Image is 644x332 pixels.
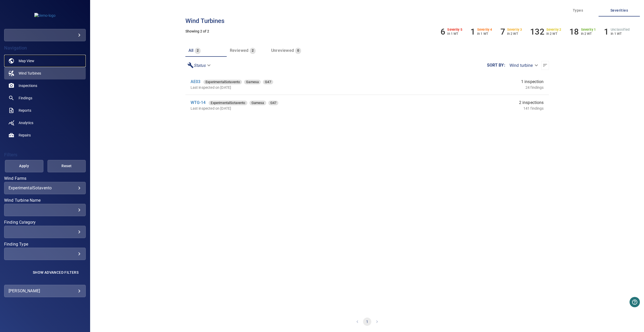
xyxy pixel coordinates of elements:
div: ExperimentalSotavento [9,185,81,190]
h6: 7 [500,27,505,37]
span: G47 [268,100,278,106]
h6: Severity 1 [581,28,596,31]
a: windturbines active [4,67,86,79]
span: Findings [19,95,32,101]
p: in 1 WT [447,32,462,36]
span: Types [560,7,595,14]
a: inspections noActive [4,79,86,92]
span: 2 [250,48,256,54]
span: Severities [602,7,637,14]
a: AE03 [191,79,201,84]
div: G47 [263,80,273,84]
h6: Severity 2 [546,28,561,31]
p: Last inspected on [DATE] [191,106,399,111]
p: in 2 WT [581,32,596,36]
a: findings noActive [4,92,86,104]
button: Sort list from newest to oldest [541,61,549,70]
button: Apply [5,160,43,172]
h6: Unclassified [611,28,630,31]
span: 0 [295,48,301,54]
span: Unreviewed [271,48,294,53]
p: in 2 WT [507,32,522,36]
span: Analytics [19,120,33,125]
div: Wind turbine [505,61,541,70]
h6: 1 [470,27,475,37]
span: ExperimentalSotavento [203,79,242,85]
div: ExperimentalSotavento [203,80,242,84]
li: Severity 2 [530,27,561,37]
a: map noActive [4,55,86,67]
span: Wind Turbines [19,71,41,76]
p: in 1 WT [611,32,630,36]
label: Finding Type [4,242,86,246]
h6: 6 [441,27,445,37]
div: G47 [268,101,278,105]
span: Repairs [19,133,31,138]
span: Gamesa [244,79,261,85]
p: in 1 WT [477,32,492,36]
span: ExperimentalSotavento [209,100,247,106]
span: 2 [195,48,201,54]
h3: Wind turbines [185,18,549,24]
nav: pagination navigation [185,311,549,332]
div: [PERSON_NAME] [9,287,81,295]
li: Severity 4 [470,27,492,37]
a: repairs noActive [4,129,86,141]
h6: Severity 3 [507,28,522,31]
span: Reset [54,163,80,169]
button: Reset [48,160,86,172]
span: all [189,48,194,53]
p: in 2 WT [546,32,561,36]
button: page 1 [363,318,371,326]
span: Map View [19,58,34,63]
span: Inspections [19,83,37,88]
p: Last inspected on [DATE] [191,85,398,90]
div: demo [4,29,86,41]
div: Gamesa [244,80,261,84]
label: Wind Farms [4,176,86,181]
label: Sort by : [487,63,505,67]
em: Status [194,63,206,68]
img: demo-logo [34,13,56,18]
span: Gamesa [249,100,266,106]
button: Show Advanced Filters [30,268,82,277]
label: Wind Turbine Name [4,198,86,203]
div: Status [185,61,214,70]
p: 24 findings [525,85,544,90]
div: Finding Type [4,248,86,260]
li: Severity 1 [569,27,596,37]
a: WTG-14 [191,100,206,105]
h6: 132 [530,27,544,37]
label: Finding Category [4,220,86,224]
h4: Navigation [4,45,86,51]
h6: Severity 5 [447,28,462,31]
span: Reports [19,108,31,113]
div: Wind Turbine Name [4,204,86,216]
span: Apply [11,163,37,169]
span: 2 inspections [519,100,544,106]
span: Show Advanced Filters [33,270,78,274]
span: G47 [263,79,273,85]
p: 141 findings [523,106,544,111]
li: Severity 5 [441,27,462,37]
h4: Filters [4,152,86,157]
div: Finding Category [4,226,86,238]
h6: Severity 4 [477,28,492,31]
div: Gamesa [249,101,266,105]
a: analytics noActive [4,117,86,129]
h6: 18 [569,27,579,37]
h6: 1 [604,27,609,37]
h5: Showing 2 of 2 [185,29,549,33]
li: Severity Unclassified [604,27,630,37]
div: Wind Farms [4,182,86,194]
div: ExperimentalSotavento [209,101,247,105]
span: Reviewed [230,48,249,53]
span: 1 inspection [521,79,544,85]
li: Severity 3 [500,27,522,37]
a: reports noActive [4,104,86,117]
